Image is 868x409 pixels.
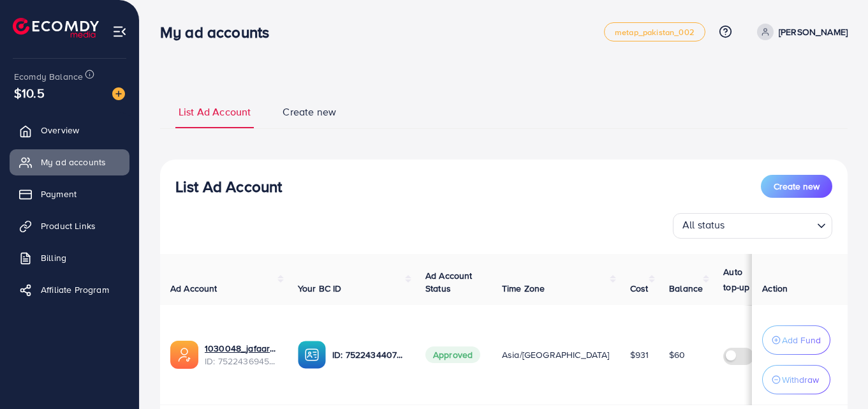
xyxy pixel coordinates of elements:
[630,348,649,361] span: $931
[41,283,109,296] span: Affiliate Program
[761,175,832,198] button: Create new
[669,282,703,295] span: Balance
[112,24,127,39] img: menu
[10,149,129,175] a: My ad accounts
[779,24,848,40] p: [PERSON_NAME]
[604,22,705,41] a: metap_pakistan_002
[14,84,45,102] span: $10.5
[41,124,79,137] span: Overview
[10,181,129,207] a: Payment
[112,87,125,100] img: image
[41,219,96,232] span: Product Links
[814,352,858,399] iframe: Chat
[425,346,480,363] span: Approved
[41,251,66,264] span: Billing
[502,282,545,295] span: Time Zone
[179,105,251,119] span: List Ad Account
[502,348,610,361] span: Asia/[GEOGRAPHIC_DATA]
[41,156,106,168] span: My ad accounts
[205,342,277,355] a: 1030048_jafaar123_1751453845453
[10,213,129,239] a: Product Links
[669,348,685,361] span: $60
[680,215,728,235] span: All status
[10,117,129,143] a: Overview
[10,245,129,271] a: Billing
[283,105,336,119] span: Create new
[723,264,760,295] p: Auto top-up
[762,282,788,295] span: Action
[673,213,832,239] div: Search for option
[762,325,830,355] button: Add Fund
[170,282,217,295] span: Ad Account
[729,216,812,235] input: Search for option
[175,177,282,196] h3: List Ad Account
[630,282,649,295] span: Cost
[205,355,277,368] span: ID: 7522436945524654081
[425,269,473,295] span: Ad Account Status
[10,277,129,302] a: Affiliate Program
[762,365,830,394] button: Withdraw
[160,23,279,41] h3: My ad accounts
[332,347,405,362] p: ID: 7522434407987298322
[774,180,820,193] span: Create new
[782,332,821,348] p: Add Fund
[14,70,83,83] span: Ecomdy Balance
[41,188,77,200] span: Payment
[615,28,695,36] span: metap_pakistan_002
[298,341,326,369] img: ic-ba-acc.ded83a64.svg
[170,341,198,369] img: ic-ads-acc.e4c84228.svg
[752,24,848,40] a: [PERSON_NAME]
[782,372,819,387] p: Withdraw
[13,18,99,38] img: logo
[298,282,342,295] span: Your BC ID
[205,342,277,368] div: <span class='underline'>1030048_jafaar123_1751453845453</span></br>7522436945524654081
